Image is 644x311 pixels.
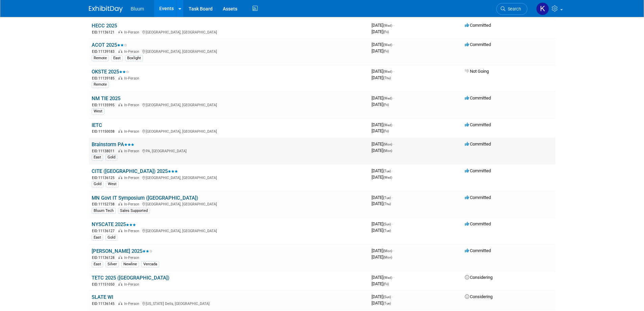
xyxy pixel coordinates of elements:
div: [GEOGRAPHIC_DATA], [GEOGRAPHIC_DATA] [92,102,366,108]
span: (Wed) [383,43,392,47]
div: [GEOGRAPHIC_DATA], [GEOGRAPHIC_DATA] [92,29,366,35]
span: [DATE] [372,294,393,299]
a: TETC 2025 ([GEOGRAPHIC_DATA]) [92,275,169,281]
span: EID: 11139183 [92,50,117,53]
div: Bluum Tech [92,208,116,214]
span: (Mon) [383,149,392,153]
img: Kellie Noller [536,2,549,15]
div: West [92,108,104,114]
img: In-Person Event [118,76,122,80]
span: [DATE] [372,195,393,200]
span: EID: 11136127 [92,229,117,233]
div: [GEOGRAPHIC_DATA], [GEOGRAPHIC_DATA] [92,175,366,180]
a: IETC [92,122,102,128]
span: [DATE] [372,228,391,233]
a: ACOT 2025 [92,42,127,48]
span: [DATE] [372,281,389,286]
div: Boxlight [125,55,143,61]
span: Committed [465,95,491,101]
div: West [106,181,119,187]
div: PA, [GEOGRAPHIC_DATA] [92,148,366,154]
span: (Fri) [383,282,389,286]
span: [DATE] [372,168,393,173]
span: (Fri) [383,49,389,53]
span: In-Person [124,76,141,81]
a: NYSCATE 2025 [92,221,136,227]
a: HECC 2025 [92,23,117,29]
img: In-Person Event [118,176,122,179]
img: In-Person Event [118,49,122,53]
img: In-Person Event [118,30,122,34]
a: SLATE WI [92,294,113,300]
span: (Mon) [383,249,392,253]
span: - [393,275,394,280]
div: Sales Supported [118,208,150,214]
span: (Tue) [383,229,391,232]
span: [DATE] [372,128,389,133]
div: [US_STATE] Dells, [GEOGRAPHIC_DATA] [92,301,366,306]
div: [GEOGRAPHIC_DATA], [GEOGRAPHIC_DATA] [92,228,366,234]
span: [DATE] [372,221,393,226]
img: In-Person Event [118,103,122,106]
a: MN Govt IT Symposium ([GEOGRAPHIC_DATA]) [92,195,198,201]
span: [DATE] [372,42,394,47]
span: - [392,294,393,299]
span: (Wed) [383,123,392,127]
span: [DATE] [372,201,391,206]
span: (Wed) [383,176,392,179]
span: - [393,69,394,74]
a: [PERSON_NAME] 2025 [92,248,152,254]
span: - [393,95,394,101]
span: (Tue) [383,302,391,305]
span: [DATE] [372,248,394,253]
span: [DATE] [372,29,389,34]
span: (Mon) [383,142,392,146]
div: Gold [105,235,117,241]
span: Committed [465,221,491,226]
span: In-Person [124,30,141,35]
span: Considering [465,294,493,299]
span: (Wed) [383,276,392,280]
span: In-Person [124,229,141,233]
span: (Wed) [383,70,392,73]
span: In-Person [124,103,141,107]
a: CITE ([GEOGRAPHIC_DATA]) 2025 [92,168,178,174]
span: - [393,248,394,253]
img: In-Person Event [118,202,122,205]
span: (Fri) [383,103,389,107]
span: [DATE] [372,301,391,306]
span: [DATE] [372,95,394,101]
div: [GEOGRAPHIC_DATA], [GEOGRAPHIC_DATA] [92,128,366,134]
span: - [393,141,394,147]
span: In-Person [124,202,141,206]
span: [DATE] [372,122,394,127]
span: EID: 11138011 [92,149,117,153]
img: In-Person Event [118,229,122,232]
span: - [393,122,394,127]
span: EID: 11136128 [92,256,117,260]
span: - [393,23,394,28]
span: In-Person [124,176,141,180]
span: (Tue) [383,169,391,173]
span: (Fri) [383,129,389,133]
span: EID: 11151050 [92,283,117,286]
span: Not Going [465,69,489,74]
img: In-Person Event [118,282,122,286]
span: EID: 11150038 [92,130,117,133]
span: [DATE] [372,48,389,53]
span: EID: 11135995 [92,103,117,107]
span: (Fri) [383,30,389,34]
span: (Thu) [383,202,391,206]
span: In-Person [124,256,141,260]
span: In-Person [124,282,141,287]
span: Committed [465,42,491,47]
img: ExhibitDay [89,6,123,13]
span: (Wed) [383,24,392,27]
div: Gold [92,181,103,187]
span: [DATE] [372,75,391,80]
span: In-Person [124,49,141,54]
span: (Thu) [383,76,391,80]
span: Bluum [131,6,144,12]
span: EID: 11136121 [92,30,117,34]
span: In-Person [124,302,141,306]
